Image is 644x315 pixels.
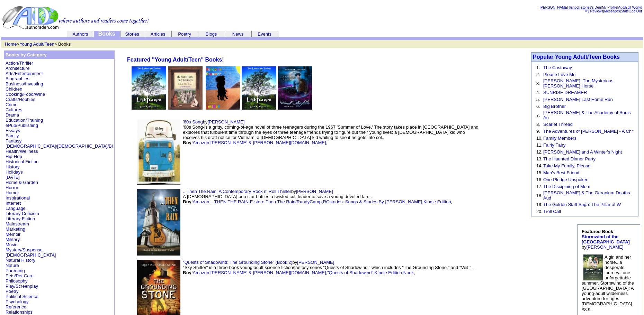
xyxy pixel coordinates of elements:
[6,190,19,195] a: Humor
[584,9,603,13] a: My Reviews
[2,6,149,30] img: header_logo2.gif
[533,54,620,60] a: Popular Young Adult/Teen Books
[582,234,630,244] a: Stormwind of the [GEOGRAPHIC_DATA]
[127,57,224,63] b: !
[6,294,38,299] a: Political Science
[6,71,43,76] a: Arts/Entertainment
[536,72,540,77] font: 2.
[587,244,624,250] a: [PERSON_NAME]
[6,123,38,128] a: ePub/Publishing
[168,66,203,110] img: 62634.jpg
[582,254,634,312] font: A girl and her horse...a desperate journey...one unforgettable summer. Stormwind of the [GEOGRAPH...
[423,199,451,204] a: Kindle Edition
[125,31,139,37] a: Stories
[536,129,540,134] font: 9.
[323,199,422,204] a: RCstories: Songs & Stories By [PERSON_NAME]
[543,184,590,189] a: The Discipining of Mom
[6,128,20,133] a: Essays
[375,270,402,275] a: Kindle Edition
[6,284,38,289] a: Play/Screenplay
[543,104,566,109] a: Big Brother
[6,102,18,107] a: Crime
[183,260,475,275] font: by "Sky Shifter" is a three-book young adult science fiction/fantasy series “Quests of Shadowind,...
[6,299,28,304] a: Psychology
[6,66,29,71] a: Architecture
[137,189,180,256] img: 52432.jpg
[543,136,576,141] a: Family Members
[183,140,191,145] b: Buy
[183,119,203,124] a: '60s Song
[536,184,543,189] font: 17.
[6,138,21,143] a: Fantasy
[119,63,120,66] img: cleardot.gif
[543,90,587,95] a: SUNRISE DREAMER
[6,206,26,211] a: Language
[6,195,30,201] a: Inspirational
[543,78,614,89] a: [PERSON_NAME]: The Mysterious [PERSON_NAME] Horse
[6,258,35,263] a: Natural History
[6,164,19,169] a: History
[5,41,17,47] a: Home
[536,156,543,161] font: 13.
[543,129,633,134] a: The Adventures of [PERSON_NAME] - A Chr
[327,270,373,275] a: "Quests of Shadowind"
[536,97,540,102] font: 5.
[6,159,38,164] a: Historical Fiction
[258,31,271,37] a: Events
[73,31,88,37] a: Authors
[536,163,543,168] font: 14.
[621,9,629,13] a: Stats
[211,140,326,145] a: [PERSON_NAME] & [PERSON_NAME][DOMAIN_NAME]
[6,107,22,112] a: Cultures
[183,270,191,275] b: Buy
[132,66,166,110] img: 77175.jpg
[536,209,543,214] font: 20.
[536,177,543,182] font: 16.
[486,201,514,243] img: shim.gif
[6,143,113,149] a: [DEMOGRAPHIC_DATA]/[DEMOGRAPHIC_DATA]/Bi
[582,229,630,244] b: Featured Book
[207,119,244,124] a: [PERSON_NAME]
[543,142,565,148] a: Fairly Fairy
[6,263,19,268] a: Nature
[6,154,22,159] a: Hip-Hop
[536,136,543,141] font: 10.
[6,237,20,242] a: Military
[6,118,43,123] a: Education/Training
[536,170,543,175] font: 15.
[543,122,573,127] a: Scarlet Thread
[536,104,540,109] font: 6.
[6,211,39,216] a: Literary Criticism
[540,6,601,9] a: [PERSON_NAME] #shock stories's Den
[6,252,56,258] a: [DEMOGRAPHIC_DATA]
[543,163,590,168] a: Take My Family, Please
[6,289,19,294] a: Poetry
[183,189,291,194] a: ...Then The Rain: A Contemporary Rock n' Roll Thriller
[6,226,25,232] a: Marketing
[183,260,292,265] a: “Quests of Shadowind: The Grounding Stone” (Book 2)
[6,278,28,284] a: Philosophy
[536,65,540,70] font: 1.
[536,193,543,198] font: 18.
[183,119,478,145] font: by '60s Song-is a gritty, coming-of-age novel of three teenagers during the 1967 'Summer of Love....
[536,142,543,148] font: 11.
[211,199,265,204] a: ...THEN THE RAIN E-store
[536,113,540,118] font: 7.
[543,177,589,182] a: One Pledge Unspoken
[642,38,642,39] img: cleardot.gif
[137,119,180,185] img: 44780.jpg
[206,31,217,37] a: Blogs
[278,66,312,110] img: 67119.jpg
[5,41,71,47] font: > > Books
[278,105,312,111] a: Werewolf Asylum - The Amazing Wolf Boy 2
[6,185,18,190] a: Horror
[6,86,22,92] a: Children
[19,41,54,47] a: Young Adult/Teen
